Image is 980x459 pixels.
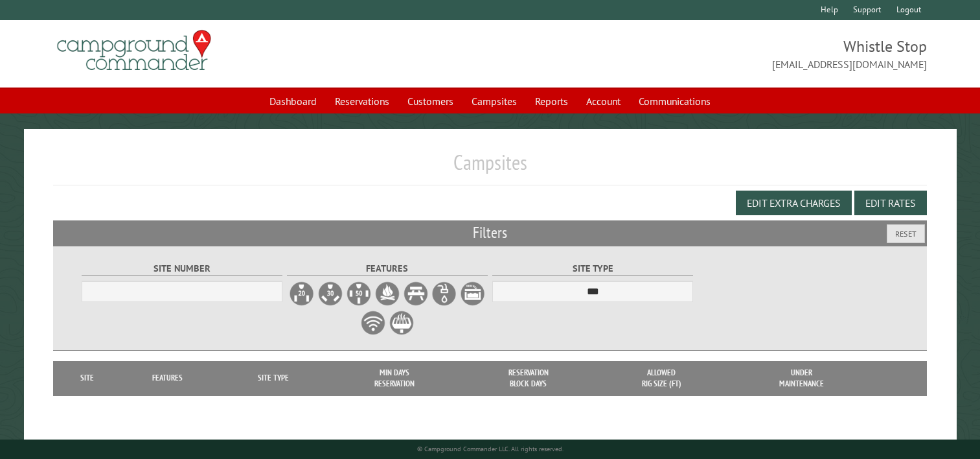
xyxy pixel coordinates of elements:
h2: Filters [53,220,927,245]
img: Campground Commander [53,25,215,76]
a: Dashboard [262,89,325,113]
a: Campsites [464,89,525,113]
label: Firepit [374,281,400,307]
label: Picnic Table [403,281,429,307]
label: Features [287,261,488,276]
h1: Campsites [53,150,927,185]
label: 20A Electrical Hookup [289,281,315,307]
label: Site Type [492,261,694,276]
a: Reports [527,89,576,113]
th: Reservation Block Days [461,361,595,395]
a: Account [578,89,628,113]
th: Allowed Rig Size (ft) [595,361,727,395]
button: Edit Rates [854,191,927,215]
button: Reset [887,224,925,243]
th: Under Maintenance [727,361,875,395]
a: Reservations [327,89,397,113]
th: Min Days Reservation [327,361,461,395]
label: 50A Electrical Hookup [346,281,372,307]
span: Whistle Stop [EMAIL_ADDRESS][DOMAIN_NAME] [490,36,928,72]
label: Grill [389,310,415,336]
th: Features [115,361,220,395]
label: Water Hookup [431,281,457,307]
label: Site Number [82,261,283,276]
th: Site Type [220,361,327,395]
a: Communications [631,89,718,113]
small: © Campground Commander LLC. All rights reserved. [417,445,564,453]
a: Customers [400,89,461,113]
th: Site [60,361,115,395]
label: WiFi Service [360,310,386,336]
label: 30A Electrical Hookup [317,281,343,307]
label: Sewer Hookup [460,281,486,307]
button: Edit Extra Charges [736,191,852,215]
